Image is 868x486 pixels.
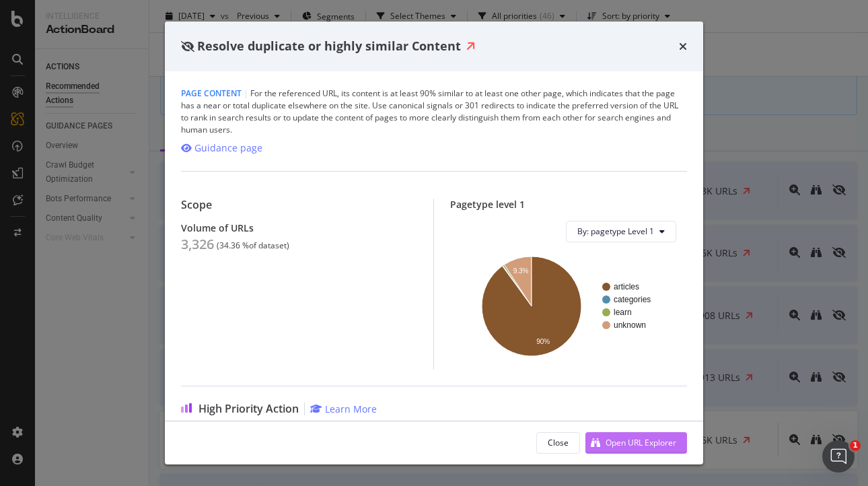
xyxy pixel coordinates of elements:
[536,432,580,454] button: Close
[194,141,262,155] div: Guidance page
[310,403,377,415] a: Learn More
[181,222,417,234] div: Volume of URLs
[536,338,550,345] text: 90%
[850,440,861,451] span: 1
[244,88,248,99] span: |
[614,308,632,317] text: learn
[577,225,654,237] span: By: pagetype Level 1
[614,282,639,291] text: articles
[585,432,687,454] button: Open URL Explorer
[513,267,529,274] text: 9.3%
[614,320,646,330] text: unknown
[614,295,651,304] text: categories
[181,236,214,252] div: 3,326
[197,38,461,54] span: Resolve duplicate or highly similar Content
[461,253,676,359] svg: A chart.
[679,38,687,55] div: times
[548,437,569,448] div: Close
[181,88,687,136] div: For the referenced URL, its content is at least 90% similar to at least one other page, which ind...
[325,403,377,415] div: Learn More
[181,141,262,155] a: Guidance page
[566,221,676,242] button: By: pagetype Level 1
[606,437,676,448] div: Open URL Explorer
[450,199,687,210] div: Pagetype level 1
[217,241,289,250] div: ( 34.36 % of dataset )
[181,199,417,211] div: Scope
[181,88,242,99] span: Page Content
[822,440,855,473] iframe: Intercom live chat
[198,403,299,415] span: High Priority Action
[181,41,194,52] div: eye-slash
[165,22,703,464] div: modal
